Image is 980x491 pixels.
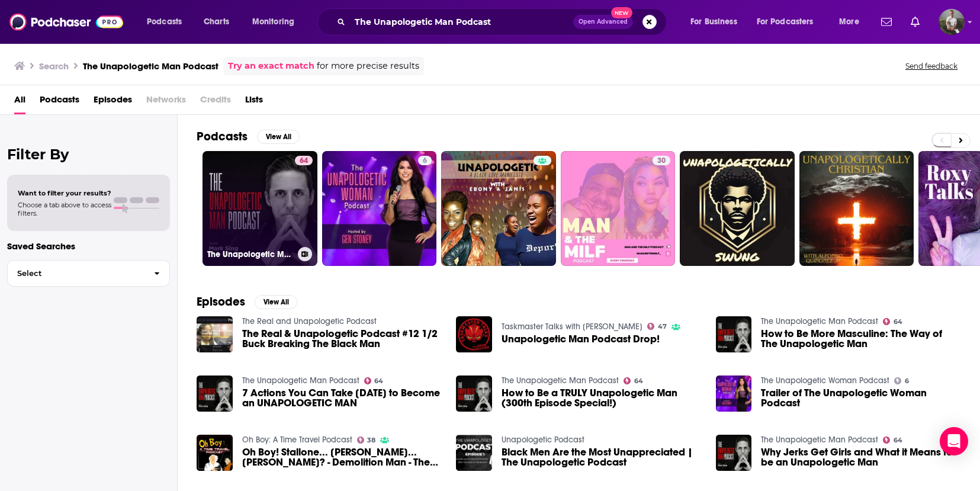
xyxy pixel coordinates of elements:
[197,129,248,144] h2: Podcasts
[197,316,233,352] img: The Real & Unapologetic Podcast #12 1/2 Buck Breaking The Black Man
[456,376,492,412] img: How to Be a TRULY Unapologetic Man (300th Episode Special!)
[18,201,111,217] span: Choose a tab above to access filters.
[831,12,874,31] button: open menu
[204,14,229,30] span: Charts
[203,151,317,266] a: 64The Unapologetic Man Podcast
[242,376,359,386] a: The Unapologetic Man Podcast
[690,14,737,30] span: For Business
[579,19,628,25] span: Open Advanced
[905,378,909,384] span: 6
[197,435,233,471] img: Oh Boy! Stallone... Snipes... Magill? - Demolition Man - The Unapologetic Geek
[300,155,308,167] span: 64
[7,240,170,252] p: Saved Searches
[83,60,219,72] h3: The Unapologetic Man Podcast
[634,378,643,384] span: 64
[364,377,384,384] a: 64
[9,11,123,33] img: Podchaser - Follow, Share and Rate Podcasts
[245,90,263,114] a: Lists
[757,14,814,30] span: For Podcasters
[242,388,442,408] a: 7 Actions You Can Take TODAY to Become an UNAPOLOGETIC MAN
[146,90,186,114] span: Networks
[716,316,752,352] img: How to Be More Masculine: The Way of The Unapologetic Man
[939,9,965,35] span: Logged in as trevordhanson
[883,318,902,325] a: 64
[647,323,667,330] a: 47
[197,294,245,309] h2: Episodes
[7,146,170,163] h2: Filter By
[374,378,383,384] span: 64
[561,151,676,266] a: 30
[502,435,584,445] a: Unapologetic Podcast
[894,438,902,443] span: 64
[197,376,233,412] img: 7 Actions You Can Take TODAY to Become an UNAPOLOGETIC MAN
[761,376,889,386] a: The Unapologetic Woman Podcast
[839,14,859,30] span: More
[317,59,419,73] span: for more precise results
[502,447,702,467] a: Black Men Are the Most Unappreciated | The Unapologetic Podcast
[716,435,752,471] img: Why Jerks Get Girls and What it Means to be an Unapologetic Man
[761,329,961,349] a: How to Be More Masculine: The Way of The Unapologetic Man
[196,12,236,31] a: Charts
[197,294,297,309] a: EpisodesView All
[761,435,878,445] a: The Unapologetic Man Podcast
[939,9,965,35] button: Show profile menu
[242,329,442,349] a: The Real & Unapologetic Podcast #12 1/2 Buck Breaking The Black Man
[197,129,300,144] a: PodcastsView All
[894,319,902,325] span: 64
[242,316,377,326] a: The Real and Unapologetic Podcast
[573,15,633,29] button: Open AdvancedNew
[761,316,878,326] a: The Unapologetic Man Podcast
[611,7,632,18] span: New
[242,447,442,467] a: Oh Boy! Stallone... Snipes... Magill? - Demolition Man - The Unapologetic Geek
[883,437,902,444] a: 64
[761,447,961,467] a: Why Jerks Get Girls and What it Means to be an Unapologetic Man
[418,156,432,165] a: 6
[761,388,961,408] a: Trailer of The Unapologetic Woman Podcast
[502,334,660,344] a: Unapologetic Man Podcast Drop!
[18,189,111,197] span: Want to filter your results?
[7,260,170,287] button: Select
[894,377,909,384] a: 6
[14,90,25,114] a: All
[139,12,197,31] button: open menu
[322,151,437,266] a: 6
[295,156,313,165] a: 64
[252,14,294,30] span: Monitoring
[456,316,492,352] a: Unapologetic Man Podcast Drop!
[658,324,667,329] span: 47
[94,90,132,114] a: Episodes
[456,435,492,471] img: Black Men Are the Most Unappreciated | The Unapologetic Podcast
[682,12,752,31] button: open menu
[876,12,897,32] a: Show notifications dropdown
[749,12,831,31] button: open menu
[502,388,702,408] a: How to Be a TRULY Unapologetic Man (300th Episode Special!)
[624,377,643,384] a: 64
[39,60,69,72] h3: Search
[228,59,314,73] a: Try an exact match
[242,447,442,467] span: Oh Boy! Stallone... [PERSON_NAME]... [PERSON_NAME]? - Demolition Man - The Unapologetic Geek
[906,12,924,32] a: Show notifications dropdown
[207,249,293,259] h3: The Unapologetic Man Podcast
[257,130,300,144] button: View All
[716,376,752,412] img: Trailer of The Unapologetic Woman Podcast
[940,427,968,455] div: Open Intercom Messenger
[367,438,375,443] span: 38
[653,156,670,165] a: 30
